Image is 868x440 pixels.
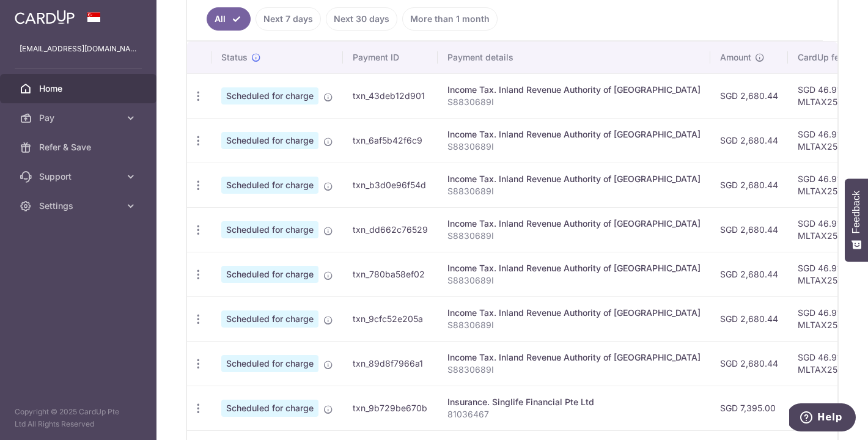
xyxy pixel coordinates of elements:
[447,364,701,376] p: S8830689I
[39,170,120,183] span: Support
[447,408,701,420] p: 81036467
[447,141,701,153] p: S8830689I
[798,51,844,64] span: CardUp fee
[221,266,318,283] span: Scheduled for charge
[447,128,701,141] div: Income Tax. Inland Revenue Authority of [GEOGRAPHIC_DATA]
[343,163,438,207] td: txn_b3d0e96f54d
[221,400,318,417] span: Scheduled for charge
[343,341,438,386] td: txn_89d8f7966a1
[343,296,438,341] td: txn_9cfc52e205a
[221,310,318,328] span: Scheduled for charge
[710,296,788,341] td: SGD 2,680.44
[20,43,137,55] p: [EMAIL_ADDRESS][DOMAIN_NAME]
[343,386,438,430] td: txn_9b729be670b
[788,252,867,296] td: SGD 46.91 MLTAX25R
[788,296,867,341] td: SGD 46.91 MLTAX25R
[343,73,438,118] td: txn_43deb12d901
[447,274,701,287] p: S8830689I
[447,96,701,108] p: S8830689I
[710,386,788,430] td: SGD 7,395.00
[710,341,788,386] td: SGD 2,680.44
[710,118,788,163] td: SGD 2,680.44
[710,252,788,296] td: SGD 2,680.44
[447,319,701,331] p: S8830689I
[221,51,248,64] span: Status
[447,230,701,242] p: S8830689I
[710,73,788,118] td: SGD 2,680.44
[710,163,788,207] td: SGD 2,680.44
[15,10,75,24] img: CardUp
[402,7,498,31] a: More than 1 month
[221,87,318,105] span: Scheduled for charge
[221,355,318,372] span: Scheduled for charge
[39,112,120,124] span: Pay
[343,252,438,296] td: txn_780ba58ef02
[447,351,701,364] div: Income Tax. Inland Revenue Authority of [GEOGRAPHIC_DATA]
[39,141,120,153] span: Refer & Save
[788,73,867,118] td: SGD 46.91 MLTAX25R
[447,173,701,185] div: Income Tax. Inland Revenue Authority of [GEOGRAPHIC_DATA]
[447,396,701,408] div: Insurance. Singlife Financial Pte Ltd
[438,42,710,73] th: Payment details
[39,200,120,212] span: Settings
[720,51,751,64] span: Amount
[343,42,438,73] th: Payment ID
[447,84,701,96] div: Income Tax. Inland Revenue Authority of [GEOGRAPHIC_DATA]
[221,221,318,238] span: Scheduled for charge
[845,178,868,262] button: Feedback - Show survey
[39,82,120,95] span: Home
[221,177,318,194] span: Scheduled for charge
[207,7,251,31] a: All
[447,218,701,230] div: Income Tax. Inland Revenue Authority of [GEOGRAPHIC_DATA]
[447,307,701,319] div: Income Tax. Inland Revenue Authority of [GEOGRAPHIC_DATA]
[788,207,867,252] td: SGD 46.91 MLTAX25R
[256,7,321,31] a: Next 7 days
[710,207,788,252] td: SGD 2,680.44
[788,163,867,207] td: SGD 46.91 MLTAX25R
[788,341,867,386] td: SGD 46.91 MLTAX25R
[343,207,438,252] td: txn_dd662c76529
[221,132,318,149] span: Scheduled for charge
[788,118,867,163] td: SGD 46.91 MLTAX25R
[788,386,867,430] td: SGD 192.27
[447,262,701,274] div: Income Tax. Inland Revenue Authority of [GEOGRAPHIC_DATA]
[851,191,862,233] span: Feedback
[343,118,438,163] td: txn_6af5b42f6c9
[789,403,856,434] iframe: Opens a widget where you can find more information
[447,185,701,197] p: S8830689I
[326,7,397,31] a: Next 30 days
